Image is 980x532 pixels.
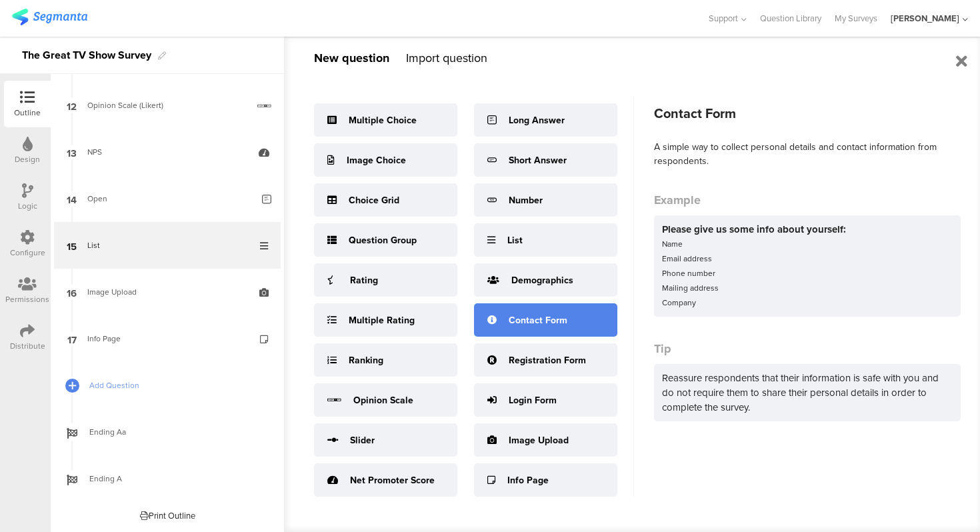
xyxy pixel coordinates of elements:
div: Contact Form [654,103,961,123]
div: Rating [350,273,378,287]
div: Outline [14,107,41,119]
div: Number [509,193,543,207]
div: List [87,239,247,252]
span: 13 [67,145,77,159]
a: 15 List [54,222,281,269]
div: Tip [654,340,961,357]
span: 16 [67,285,77,299]
div: [PERSON_NAME] [891,12,959,25]
span: Support [709,12,738,25]
div: Multiple Choice [349,113,417,127]
div: Image Upload [509,433,569,447]
div: List [507,233,523,247]
div: Info Page [87,332,247,345]
div: Opinion Scale (Likert) [87,99,247,112]
a: Ending A [54,455,281,502]
div: Slider [350,433,375,447]
a: 14 Open [54,175,281,222]
div: Design [15,153,40,165]
div: The Great TV Show Survey [22,45,151,66]
div: Ranking [349,353,383,367]
div: Configure [10,247,45,259]
div: New question [314,49,389,67]
a: 17 Info Page [54,315,281,362]
div: Print Outline [140,509,195,522]
div: A simple way to collect personal details and contact information from respondents. [654,140,961,168]
div: Example [654,191,961,209]
span: 15 [67,238,77,253]
div: Logic [18,200,37,212]
div: Registration Form [509,353,586,367]
a: 16 Image Upload [54,269,281,315]
span: Ending Aa [89,425,260,439]
div: Demographics [511,273,573,287]
div: Info Page [507,473,549,487]
span: 17 [67,331,77,346]
div: Login Form [509,393,557,407]
div: Distribute [10,340,45,352]
div: Image Upload [87,285,247,299]
div: Name Email address Phone number Mailing address Company [662,237,953,310]
div: Permissions [5,293,49,305]
img: segmanta logo [12,9,87,25]
div: Choice Grid [349,193,399,207]
div: Image Choice [347,153,406,167]
div: Open [87,192,252,205]
div: Long Answer [509,113,565,127]
div: Contact Form [509,313,567,327]
div: Multiple Rating [349,313,415,327]
div: Question Group [349,233,417,247]
div: Short Answer [509,153,567,167]
span: 12 [67,98,77,113]
span: Add Question [89,379,260,392]
div: Opinion Scale [353,393,413,407]
span: Ending A [89,472,260,485]
a: 12 Opinion Scale (Likert) [54,82,281,129]
span: 14 [67,191,77,206]
a: 13 NPS [54,129,281,175]
a: Ending Aa [54,409,281,455]
div: Import question [406,49,487,67]
div: NPS [87,145,247,159]
div: Please give us some info about yourself: [662,222,953,237]
div: Reassure respondents that their information is safe with you and do not require them to share the... [654,364,961,421]
div: Net Promoter Score [350,473,435,487]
